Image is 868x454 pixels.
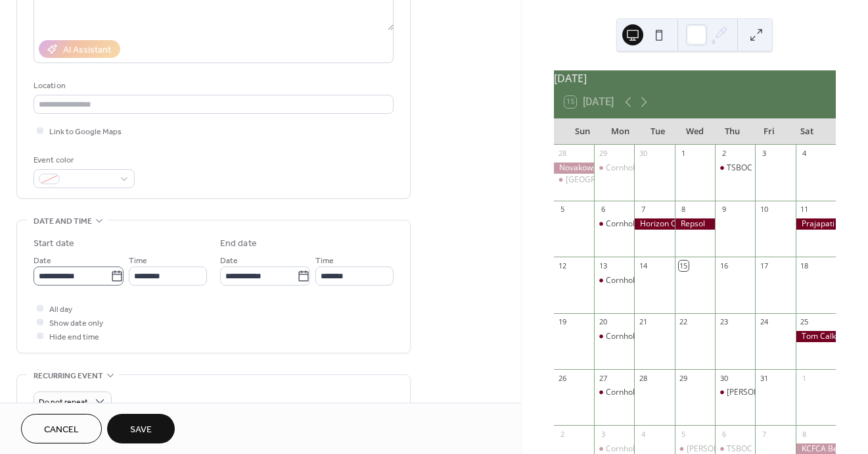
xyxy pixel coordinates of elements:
button: Cancel [21,414,102,443]
div: 5 [679,429,689,439]
div: 2 [719,149,729,159]
div: 3 [759,149,769,159]
div: 1 [679,149,689,159]
div: [DATE] [554,70,836,86]
div: Cornhole League [594,163,634,174]
div: 15 [679,261,689,270]
div: 23 [719,317,729,327]
div: [PERSON_NAME] Borough Meeting [727,387,854,398]
div: 2 [558,429,568,439]
div: 28 [558,149,568,159]
span: Cancel [44,423,79,437]
div: 24 [759,317,769,327]
span: Save [130,423,152,437]
div: 19 [558,317,568,327]
div: 3 [598,429,608,439]
div: 28 [638,373,648,383]
div: 8 [679,205,689,214]
span: Recurring event [34,369,103,383]
span: Time [129,254,147,268]
div: Prajapati Party [796,218,836,230]
div: Fri [750,118,788,145]
div: 1 [800,373,810,383]
div: 6 [598,205,608,214]
span: Do not repeat [39,395,88,410]
div: Sun [564,118,602,145]
span: Show date only [49,316,103,330]
div: Cornhole League [606,218,668,230]
div: 5 [558,205,568,214]
div: Troy Borough Meeting [715,387,755,398]
div: 30 [638,149,648,159]
div: 4 [800,149,810,159]
div: Location [34,79,391,93]
div: 29 [598,149,608,159]
button: Save [107,414,175,443]
div: Sat [788,118,825,145]
div: Tom Calkins III Memorial [796,331,836,342]
div: 11 [800,205,810,214]
div: 8 [800,429,810,439]
div: Novakowski Wedding [554,163,594,174]
div: [GEOGRAPHIC_DATA][DEMOGRAPHIC_DATA] [566,174,732,186]
span: Hide end time [49,330,99,344]
div: Windfall Church [554,174,594,186]
div: 25 [800,317,810,327]
span: Link to Google Maps [49,125,122,139]
div: 31 [759,373,769,383]
div: TSBOC meeting [715,163,755,174]
div: 18 [800,261,810,270]
div: 16 [719,261,729,270]
div: Cornhole League [594,387,634,398]
div: 30 [719,373,729,383]
div: 7 [759,429,769,439]
div: 13 [598,261,608,270]
div: 10 [759,205,769,214]
span: All day [49,303,72,316]
span: Date [34,254,51,268]
div: 20 [598,317,608,327]
div: Thu [714,118,751,145]
div: Cornhole League [606,275,668,286]
div: 7 [638,205,648,214]
div: 14 [638,261,648,270]
div: Mon [601,118,639,145]
div: 26 [558,373,568,383]
div: End date [220,237,257,251]
div: Wed [676,118,714,145]
div: TSBOC meeting [727,163,785,174]
div: 17 [759,261,769,270]
div: 22 [679,317,689,327]
span: Date and time [34,214,92,228]
div: 12 [558,261,568,270]
div: Repsol [675,218,715,230]
span: Time [315,254,334,268]
div: Event color [34,153,132,167]
div: 9 [719,205,729,214]
span: Date [220,254,238,268]
div: Cornhole League [594,331,634,342]
div: Start date [34,237,74,251]
div: 29 [679,373,689,383]
div: 6 [719,429,729,439]
div: 4 [638,429,648,439]
div: Cornhole League [606,387,668,398]
div: Cornhole League [606,163,668,174]
div: 27 [598,373,608,383]
div: Tue [639,118,676,145]
div: Cornhole League [606,331,668,342]
div: Horizon Organic Dairy Meeting [634,218,674,230]
div: Cornhole League [594,275,634,286]
div: Cornhole League [594,218,634,230]
div: 21 [638,317,648,327]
